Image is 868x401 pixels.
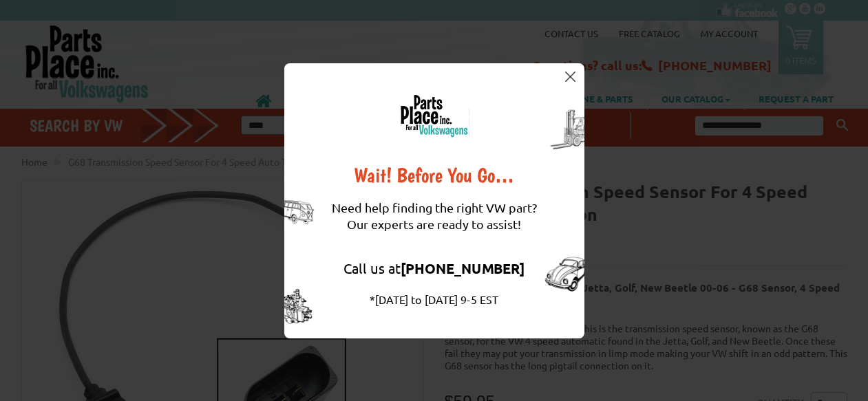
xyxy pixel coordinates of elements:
[565,72,575,82] img: close
[332,165,537,186] div: Wait! Before You Go…
[401,259,525,277] strong: [PHONE_NUMBER]
[399,94,469,138] img: logo
[343,259,525,277] a: Call us at[PHONE_NUMBER]
[332,186,537,246] div: Need help finding the right VW part? Our experts are ready to assist!
[332,291,537,307] div: *[DATE] to [DATE] 9-5 EST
